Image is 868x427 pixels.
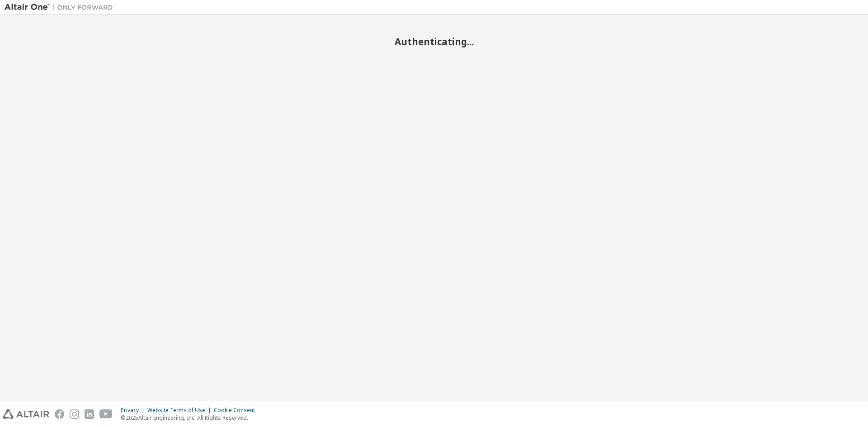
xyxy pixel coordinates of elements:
[121,407,147,414] div: Privacy
[3,409,49,419] img: altair_logo.svg
[85,409,94,419] img: linkedin.svg
[214,407,260,414] div: Cookie Consent
[55,409,64,419] img: facebook.svg
[5,36,863,47] h2: Authenticating...
[121,414,260,422] p: © 2025 Altair Engineering, Inc. All Rights Reserved.
[99,409,113,419] img: youtube.svg
[70,409,79,419] img: instagram.svg
[147,407,214,414] div: Website Terms of Use
[5,3,118,12] img: Altair One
